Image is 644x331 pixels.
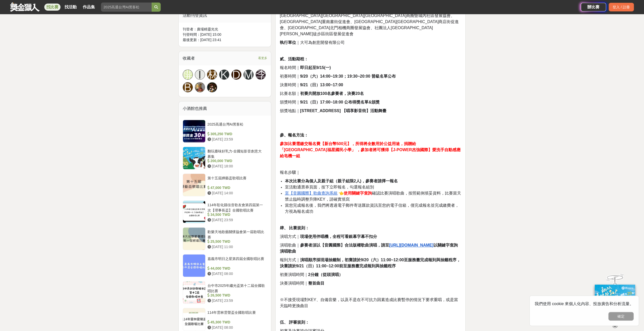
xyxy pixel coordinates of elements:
a: Avatar [195,82,205,92]
div: 翻玩臺味好乳力-全國短影音創意大募集 [207,149,265,158]
img: Avatar [207,82,217,92]
strong: 執行單位 [280,40,296,45]
a: Avatar [207,82,217,92]
div: [DATE] 11:00 [207,244,265,250]
span: ｜大可為創意開發有限公司 [280,40,344,45]
a: [URL][DOMAIN_NAME] [389,243,433,247]
div: [DATE] 18:00 [207,164,265,169]
strong: 2分鐘（從頭演唱） [308,272,343,277]
span: 當您完成報名後，我們將透過電子郵件寄送匯款資訊至您的電子信箱，僅完成報名並完成繳費者，方視為報名成功 [285,203,459,214]
a: 114年雲林雲聲盃全國歌唱比賽 45,300 TWD [DATE] 08:00 [183,308,267,331]
span: 演唱歌曲｜ [280,243,389,247]
a: 開 [183,69,193,80]
div: [DATE] 23:59 [207,137,265,142]
img: Avatar [195,82,205,92]
div: 44,000 TWD [207,266,265,271]
div: I [195,69,205,80]
div: 登入 / 註冊 [609,3,634,11]
button: 確定 [608,312,634,321]
div: 34,500 TWD [207,212,265,217]
strong: 9/21（日）17:00~18:00 公布得獎名單&頒獎 [300,100,379,104]
a: 嘉義市明日之星第四屆全國歌唱比賽 44,000 TWD [DATE] 08:00 [183,254,267,277]
strong: 貳、活動期程： [280,57,308,61]
strong: 參加比賽需繳交報名費【新台幣500元】，所得將全數用於公益用途，捐贈給 「[GEOGRAPHIC_DATA]福星國民小學」 ，參加者將可獲得【J-POWER杰強國際】愛洗手自動感應給皂機一組 [280,142,460,158]
div: [DATE] 23:59 [207,298,265,303]
span: [GEOGRAPHIC_DATA][GEOGRAPHIC_DATA][GEOGRAPHIC_DATA]商圈暨城內社區發展協會、[GEOGRAPHIC_DATA]重南書街促進會、[GEOGRAPH... [280,13,459,36]
strong: 現場使用伴唱機，全程可看銀幕字幕不扣分 [300,234,377,239]
span: 看更多 [258,55,267,61]
a: 114年彰化縣佳音歌友會第四屆第一次【理事長盃】全國歌唱比賽 34,500 TWD [DATE] 23:59 [183,200,267,223]
span: 報名時間｜ [280,65,331,70]
a: 李 [256,69,266,80]
strong: 9/21（日）13:00~17:00 [300,83,343,87]
a: 第十五屆嬅藝盃歌唱比賽 47,000 TWD [DATE] 14:00 [183,173,267,196]
div: 45,300 TWD [207,320,265,325]
div: 26,500 TWD [207,293,265,298]
div: [DATE] 23:59 [207,217,265,223]
a: 辦比賽 [581,3,606,11]
div: 刊登時間： [DATE] 15:00 [183,32,267,37]
div: 小酒館也推薦 [179,101,271,116]
input: 2025高通台灣AI黑客松 [101,3,152,12]
a: D [231,69,241,80]
div: 47,000 TWD [207,185,265,190]
span: 初賽演唱時間｜ [280,272,343,277]
div: [DATE] 14:00 [207,190,265,196]
strong: 演唱順序採現場抽籤制，初賽請於9/20（六）11:00~12:00至服務臺完成報到與抽籤程序，決賽請於9/21（日）11:00~12:00前至服務臺完成報到與抽籤程序 [280,258,460,268]
strong: 9/20（六）14:00~19:30；19:30~20:00 晉級名單公布 [300,74,396,78]
span: 決賽時間｜ [280,83,343,87]
a: 台中市2025年繼光盃第十二屆全國歌唱比賽 26,500 TWD [DATE] 23:59 [183,281,267,304]
div: 台中市2025年繼光盃第十二屆全國歌唱比賽 [207,283,265,293]
strong: 、報名方法： [284,133,308,137]
span: 確認比賽演唱歌曲，按照範例填妥資料，比賽當天禁止臨時調整升降KEY，請確實填寫 [285,191,461,201]
div: 114年雲林雲聲盃全國歌唱比賽 [207,310,265,320]
strong: 本次比賽分為個人及親子組（親子組限2人)，參賽者請擇一報名 [285,179,398,183]
strong: [STREET_ADDRESS] 【唱享影音街】活動舞臺 [300,109,386,113]
strong: 使用關鍵字查詢 [344,191,372,195]
div: 200,000 TWD [207,158,265,164]
div: 2025高通台灣AI黑客松 [207,122,265,131]
strong: 參賽者須以【音圓國際】合法版權歌曲演唱，請至 [300,243,389,247]
a: 2025高通台灣AI黑客松 305,250 TWD [DATE] 23:59 [183,120,267,143]
a: 林 [207,69,217,80]
span: 決賽演唱時間｜ [280,281,324,285]
div: 最後更新： [DATE] 23:41 [183,37,267,43]
strong: 即日起至9/15(一) [300,65,331,70]
a: M [243,69,254,80]
span: ※不接受現場對KEY、自備音樂，以及不是在不可抗力因素造成比賽暫停的情況下要求重唱，或是當天臨時更換曲目 [280,298,458,308]
span: 我們使用 cookie 來個人化內容、投放廣告和分析流量。 [535,302,634,306]
span: 頒獎時間｜ [280,100,379,104]
div: 第十五屆嬅藝盃歌唱比賽 [207,176,265,185]
div: 114年彰化縣佳音歌友會第四屆第一次【理事長盃】全國歌唱比賽 [207,202,265,212]
span: 比賽名額｜ [280,91,364,96]
strong: 👈 [339,191,344,195]
span: 演唱方式｜ [280,234,377,239]
strong: 初賽共開放100名參賽者，決賽20名 [300,91,364,96]
strong: 以關鍵字查詢演唱歌曲 [280,243,458,253]
a: 找活動 [63,4,79,11]
div: 嘉義市明日之星第四屆全國歌唱比賽 [207,256,265,266]
a: B [183,82,193,92]
div: 25,500 TWD [207,239,265,244]
div: 歡樂天地歌藝關懷協會第一屆歌唱比賽 [207,229,265,239]
div: [DATE] 08:00 [207,325,265,330]
u: 至【音圓國際】歌曲查詢系統 [285,191,337,195]
strong: 肆、 比賽規則： [280,226,309,230]
span: 收藏者 [183,56,195,60]
a: 找比賽 [44,4,60,11]
a: 歡樂天地歌藝關懷協會第一屆歌唱比賽 25,500 TWD [DATE] 11:00 [183,227,267,250]
div: 刊登者： 廣場精靈光光 [183,27,267,32]
a: K [219,69,229,80]
strong: 整首曲目 [308,281,324,285]
a: 作品集 [81,4,97,11]
div: [DATE] 08:00 [207,271,265,276]
strong: 伍、 評審規則： [280,320,309,324]
span: 頒獎地點｜ [280,109,386,113]
span: 報名步驟｜ [280,170,300,175]
span: 初賽時間｜ [280,74,396,78]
